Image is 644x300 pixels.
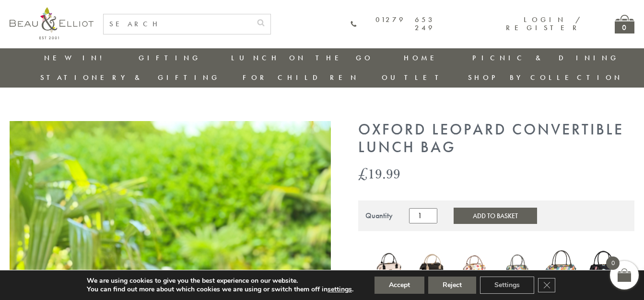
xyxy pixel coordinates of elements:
a: 0 [615,15,634,33]
p: You can find out more about which cookies we are using or switch them off in . [87,285,353,294]
a: Login / Register [506,15,581,33]
input: Product quantity [409,208,437,223]
button: Accept [375,277,424,294]
span: £ [358,164,368,183]
h1: Oxford Leopard Convertible Lunch Bag [358,121,634,156]
span: 0 [606,256,620,270]
bdi: 19.99 [358,164,400,183]
img: Emily convertible lunch bag [587,245,620,290]
a: Emily convertible lunch bag [587,245,620,292]
a: Shop by collection [468,73,623,82]
input: SEARCH [104,14,251,34]
a: Home [404,53,442,63]
a: Outlet [382,73,445,82]
a: Picnic & Dining [472,53,619,63]
a: Carnaby eclipse convertible lunch bag [544,247,577,291]
a: Gifting [139,53,201,63]
p: We are using cookies to give you the best experience on our website. [87,277,353,285]
a: Stationery & Gifting [40,73,220,82]
button: settings [328,285,352,294]
a: Lunch On The Go [231,53,373,63]
button: Reject [428,277,476,294]
a: For Children [243,73,359,82]
img: logo [10,7,94,39]
img: Carnaby eclipse convertible lunch bag [544,247,577,289]
a: 01279 653 249 [351,16,435,33]
button: Add to Basket [454,208,537,224]
button: Close GDPR Cookie Banner [538,278,555,292]
div: Quantity [365,211,393,220]
button: Settings [480,277,534,294]
a: New in! [44,53,108,63]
